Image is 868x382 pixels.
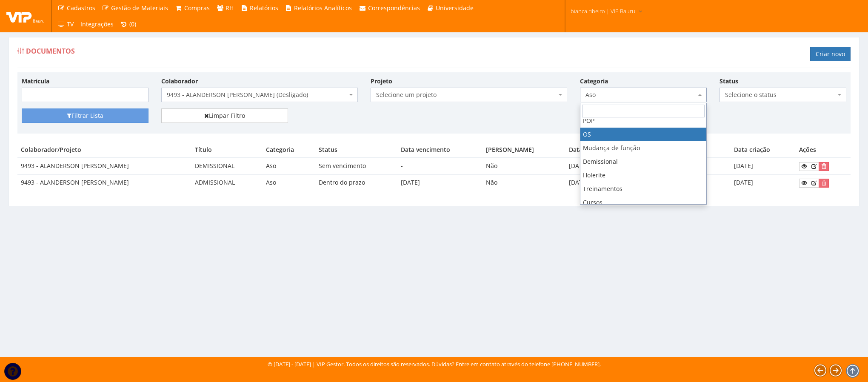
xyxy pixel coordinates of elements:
[67,20,74,28] span: TV
[810,47,851,61] a: Criar novo
[483,158,565,174] td: Não
[191,175,263,191] td: ADMISSIONAL
[580,77,608,86] label: Categoria
[191,142,263,158] th: Título
[6,10,45,23] img: logo
[371,77,392,86] label: Projeto
[22,77,49,86] label: Matrícula
[161,88,358,102] span: 9493 - ALANDERSON FERNANDO DE SOUZA DA SILVA (Desligado)
[161,108,288,123] a: Limpar Filtro
[580,196,706,209] li: Cursos
[565,175,605,191] td: [DATE]
[397,175,483,191] td: [DATE]
[17,158,191,174] td: 9493 - ALANDERSON [PERSON_NAME]
[17,142,191,158] th: Colaborador/Projeto
[585,91,696,99] span: Aso
[111,4,168,12] span: Gestão de Materiais
[580,114,706,128] li: POP
[117,16,140,32] a: (0)
[731,142,796,158] th: Data criação
[80,20,114,28] span: Integrações
[720,88,846,102] span: Selecione o status
[580,168,706,182] li: Holerite
[565,142,605,158] th: Data
[22,108,148,123] button: Filtrar Lista
[315,142,397,158] th: Status
[565,158,605,174] td: [DATE]
[580,141,706,155] li: Mudança de função
[368,4,420,12] span: Correspondências
[54,16,77,32] a: TV
[315,175,397,191] td: Dentro do prazo
[483,175,565,191] td: Não
[315,158,397,174] td: Sem vencimento
[129,20,136,28] span: (0)
[571,7,635,15] span: bianca.ribeiro | VIP Bauru
[580,88,707,102] span: Aso
[731,158,796,174] td: [DATE]
[376,91,557,99] span: Selecione um projeto
[191,158,263,174] td: DEMISSIONAL
[483,142,565,158] th: [PERSON_NAME]
[226,4,234,12] span: RH
[77,16,117,32] a: Integrações
[725,91,836,99] span: Selecione o status
[371,88,567,102] span: Selecione um projeto
[26,46,75,56] span: Documentos
[67,4,95,12] span: Cadastros
[250,4,278,12] span: Relatórios
[720,77,738,86] label: Status
[294,4,352,12] span: Relatórios Analíticos
[397,158,483,174] td: -
[161,77,198,86] label: Colaborador
[580,128,706,141] li: OS
[436,4,474,12] span: Universidade
[580,155,706,168] li: Demissional
[268,360,601,368] div: © [DATE] - [DATE] | VIP Gestor. Todos os direitos são reservados. Dúvidas? Entre em contato atrav...
[580,182,706,196] li: Treinamentos
[184,4,210,12] span: Compras
[731,175,796,191] td: [DATE]
[17,175,191,191] td: 9493 - ALANDERSON [PERSON_NAME]
[263,142,315,158] th: Categoria
[397,142,483,158] th: Data vencimento
[796,142,851,158] th: Ações
[263,158,315,174] td: Aso
[167,91,347,99] span: 9493 - ALANDERSON FERNANDO DE SOUZA DA SILVA (Desligado)
[263,175,315,191] td: Aso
